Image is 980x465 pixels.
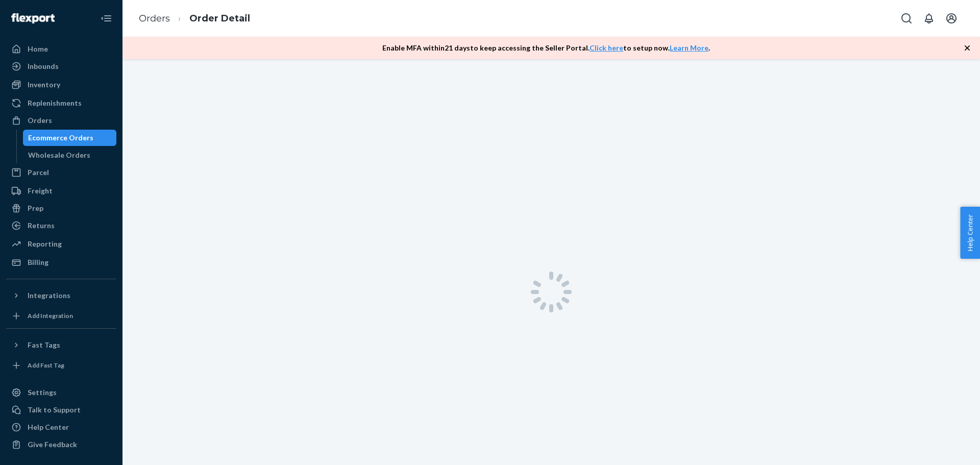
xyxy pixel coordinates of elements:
button: Fast Tags [6,337,116,353]
a: Home [6,41,116,57]
a: Click here [590,43,623,52]
button: Close Navigation [96,8,116,29]
p: Enable MFA within 21 days to keep accessing the Seller Portal. to setup now. . [382,43,710,53]
div: Give Feedback [28,439,77,450]
a: Order Detail [189,13,250,24]
a: Add Fast Tag [6,357,116,374]
a: Returns [6,217,116,234]
button: Open account menu [941,8,962,29]
a: Reporting [6,236,116,252]
button: Give Feedback [6,436,116,453]
a: Orders [6,112,116,129]
button: Talk to Support [6,402,116,418]
div: Parcel [28,167,49,178]
a: Orders [139,13,170,24]
div: Inbounds [28,61,59,71]
div: Reporting [28,239,62,249]
div: Billing [28,257,48,267]
div: Returns [28,221,55,231]
div: Add Fast Tag [28,361,64,370]
div: Prep [28,203,43,213]
a: Help Center [6,419,116,435]
a: Settings [6,384,116,401]
img: Flexport logo [11,13,55,23]
button: Open Search Box [896,8,917,29]
button: Integrations [6,287,116,304]
div: Help Center [28,422,69,432]
div: Replenishments [28,98,82,108]
a: Learn More [670,43,708,52]
a: Prep [6,200,116,216]
a: Inbounds [6,58,116,75]
button: Open notifications [919,8,939,29]
div: Fast Tags [28,340,60,350]
a: Replenishments [6,95,116,111]
a: Parcel [6,164,116,181]
a: Billing [6,254,116,271]
div: Talk to Support [28,405,81,415]
a: Wholesale Orders [23,147,117,163]
div: Freight [28,186,53,196]
button: Help Center [960,207,980,259]
div: Wholesale Orders [28,150,90,160]
div: Orders [28,115,52,126]
div: Home [28,44,48,54]
div: Ecommerce Orders [28,133,93,143]
div: Inventory [28,80,60,90]
a: Freight [6,183,116,199]
div: Add Integration [28,311,73,320]
a: Inventory [6,77,116,93]
div: Integrations [28,290,70,301]
div: Settings [28,387,57,398]
a: Add Integration [6,308,116,324]
ol: breadcrumbs [131,4,258,34]
a: Ecommerce Orders [23,130,117,146]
